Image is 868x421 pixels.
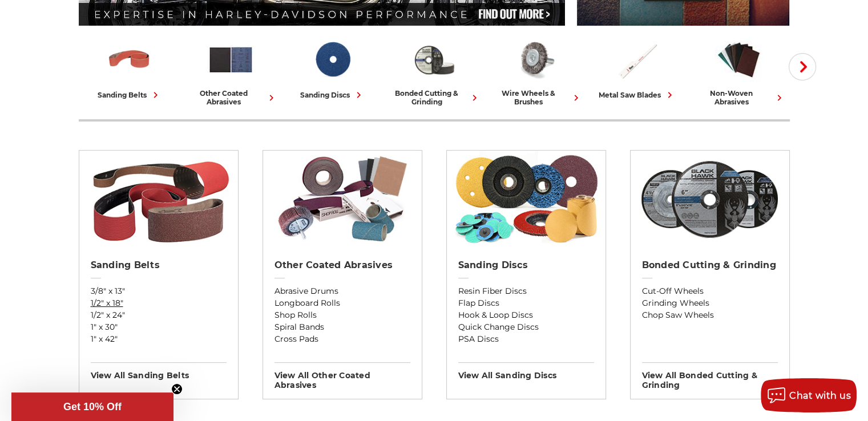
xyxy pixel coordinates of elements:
span: Get 10% Off [63,401,122,412]
a: other coated abrasives [185,36,277,106]
div: Get 10% OffClose teaser [11,392,173,421]
a: Flap Discs [458,297,594,309]
h2: Sanding Belts [91,260,227,271]
a: 3/8" x 13" [91,285,227,297]
a: Chop Saw Wheels [642,309,778,321]
a: Hook & Loop Discs [458,309,594,321]
a: Shop Rolls [274,309,410,321]
a: Longboard Rolls [274,297,410,309]
a: wire wheels & brushes [490,36,582,106]
a: 1/2" x 18" [91,297,227,309]
h2: Sanding Discs [458,260,594,271]
img: Wire Wheels & Brushes [512,36,559,83]
button: Chat with us [761,378,857,412]
a: Quick Change Discs [458,321,594,333]
div: bonded cutting & grinding [388,89,481,106]
button: Close teaser [171,383,183,395]
div: other coated abrasives [185,89,277,106]
img: Bonded Cutting & Grinding [636,151,784,248]
div: sanding discs [300,89,365,101]
img: Other Coated Abrasives [207,36,255,83]
a: 1" x 30" [91,321,227,333]
h3: View All sanding discs [458,362,594,380]
img: Sanding Belts [84,151,232,248]
a: sanding discs [286,36,379,101]
img: Sanding Discs [452,151,600,248]
a: Grinding Wheels [642,297,778,309]
div: non-woven abrasives [693,89,785,106]
a: 1/2" x 24" [91,309,227,321]
div: wire wheels & brushes [490,89,582,106]
img: Sanding Discs [309,36,356,83]
img: Non-woven Abrasives [715,36,762,83]
h3: View All bonded cutting & grinding [642,362,778,390]
div: metal saw blades [599,89,676,101]
img: Bonded Cutting & Grinding [410,36,458,83]
a: Cross Pads [274,333,410,345]
h2: Other Coated Abrasives [274,260,410,271]
a: PSA Discs [458,333,594,345]
a: Resin Fiber Discs [458,285,594,297]
a: metal saw blades [591,36,684,101]
a: Spiral Bands [274,321,410,333]
h3: View All other coated abrasives [274,362,410,390]
h3: View All sanding belts [91,362,227,380]
a: bonded cutting & grinding [388,36,481,106]
a: sanding belts [83,36,176,101]
a: Cut-Off Wheels [642,285,778,297]
a: non-woven abrasives [693,36,785,106]
img: Metal Saw Blades [613,36,661,83]
h2: Bonded Cutting & Grinding [642,260,778,271]
a: 1" x 42" [91,333,227,345]
button: Next [789,53,816,80]
img: Sanding Belts [106,36,153,83]
div: sanding belts [98,89,162,101]
a: Abrasive Drums [274,285,410,297]
img: Other Coated Abrasives [268,151,416,248]
span: Chat with us [789,390,851,401]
